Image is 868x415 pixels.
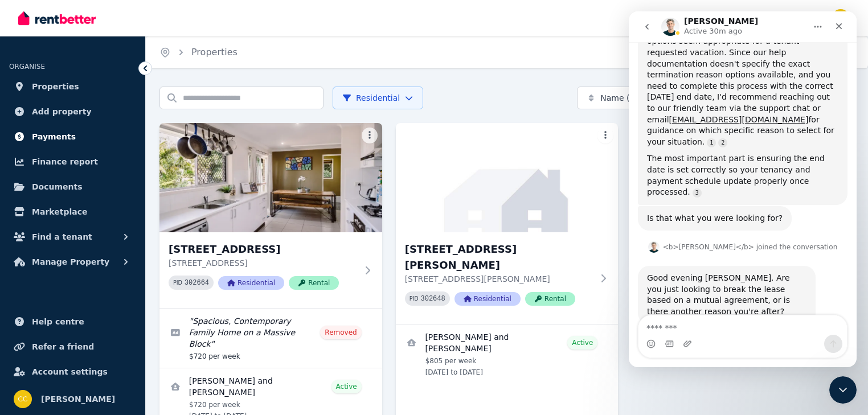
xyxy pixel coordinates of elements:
[9,125,136,148] a: Payments
[185,279,209,287] code: 302664
[159,123,382,308] a: 14 Bulwarna Street, Shailer Park[STREET_ADDRESS][STREET_ADDRESS]PID 302664ResidentialRental
[14,390,32,408] img: Charles Chaaya
[9,360,136,383] a: Account settings
[32,230,92,244] span: Find a tenant
[146,36,251,68] nav: Breadcrumb
[9,100,136,123] a: Add property
[396,123,619,232] img: 87 Goman Street, Sunnybank Hills
[159,123,382,232] img: 14 Bulwarna Street, Shailer Park
[396,324,619,384] a: View details for Kirsten and Jack Peacock
[289,276,339,290] span: Rental
[169,241,357,257] h3: [STREET_ADDRESS]
[41,392,115,406] span: [PERSON_NAME]
[832,9,850,27] img: Charles Chaaya
[9,335,136,358] a: Refer a friend
[169,257,357,269] p: [STREET_ADDRESS]
[191,47,238,57] a: Properties
[32,130,76,143] span: Payments
[362,128,378,143] button: More options
[32,205,87,219] span: Marketplace
[32,105,92,118] span: Add property
[597,128,613,143] button: More options
[829,376,857,404] iframe: Intercom live chat
[9,150,136,173] a: Finance report
[455,292,521,306] span: Residential
[333,87,423,109] button: Residential
[577,87,686,109] button: Name (A-Z)
[9,310,136,333] a: Help centre
[32,340,94,354] span: Refer a friend
[218,276,284,290] span: Residential
[173,280,182,286] small: PID
[405,273,593,285] p: [STREET_ADDRESS][PERSON_NAME]
[410,295,419,302] small: PID
[159,309,382,368] a: Edit listing: Spacious, Contemporary Family Home on a Massive Block
[421,295,445,303] code: 302648
[405,241,593,273] h3: [STREET_ADDRESS][PERSON_NAME]
[32,255,109,269] span: Manage Property
[9,175,136,198] a: Documents
[629,11,857,367] iframe: Intercom live chat
[32,315,84,328] span: Help centre
[525,292,575,306] span: Rental
[32,365,108,379] span: Account settings
[18,10,96,27] img: RentBetter
[9,75,136,98] a: Properties
[9,225,136,248] button: Find a tenant
[396,123,619,324] a: 87 Goman Street, Sunnybank Hills[STREET_ADDRESS][PERSON_NAME][STREET_ADDRESS][PERSON_NAME]PID 302...
[9,200,136,223] a: Marketplace
[32,180,83,194] span: Documents
[32,80,79,93] span: Properties
[342,92,400,104] span: Residential
[9,63,45,71] span: ORGANISE
[600,92,646,104] span: Name (A-Z)
[9,250,136,273] button: Manage Property
[32,155,98,169] span: Finance report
